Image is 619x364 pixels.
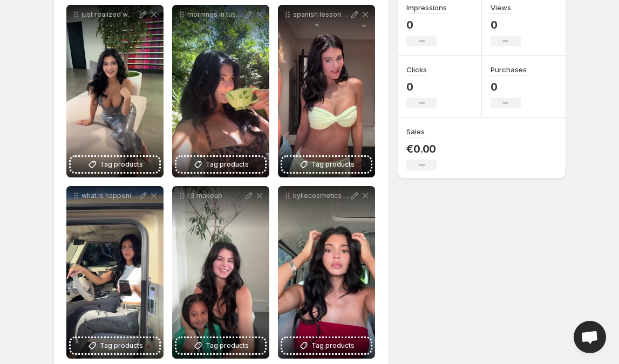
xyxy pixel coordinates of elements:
[311,159,355,170] span: Tag products
[71,157,159,172] button: Tag products
[406,80,437,93] p: 0
[491,2,511,13] h3: Views
[172,5,269,177] div: mornings in tuscany kyliecosmetics ultabeautyTag products
[406,64,427,75] h3: Clicks
[100,159,143,170] span: Tag products
[187,10,243,19] p: mornings in tuscany kyliecosmetics ultabeauty
[406,126,425,137] h3: Sales
[406,2,447,13] h3: Impressions
[81,191,138,200] p: what is happening makeupbyariel
[187,191,243,200] p: i 3 makeup
[66,186,164,359] div: what is happening makeupbyarielTag products
[176,338,265,353] button: Tag products
[172,186,269,359] div: i 3 makeupTag products
[491,64,527,75] h3: Purchases
[311,340,355,351] span: Tag products
[206,159,249,170] span: Tag products
[176,157,265,172] button: Tag products
[293,191,349,200] p: kyliecosmetics ultabeauty kylie plumping lip liner special energy plumping powder matte lip summe...
[71,338,159,353] button: Tag products
[66,5,164,177] div: just realized we dropped new khy x poster girl in SILVER khyTag products
[293,10,349,19] p: spanish lessons makeupbyariel
[100,340,143,351] span: Tag products
[206,340,249,351] span: Tag products
[278,5,375,177] div: spanish lessons makeupbyarielTag products
[282,338,371,353] button: Tag products
[574,321,606,353] a: Open chat
[81,10,138,19] p: just realized we dropped new khy x poster girl in SILVER khy
[406,18,447,31] p: 0
[491,18,521,31] p: 0
[278,186,375,359] div: kyliecosmetics ultabeauty kylie plumping lip liner special energy plumping powder matte lip summe...
[406,142,437,155] p: €0.00
[282,157,371,172] button: Tag products
[491,80,527,93] p: 0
